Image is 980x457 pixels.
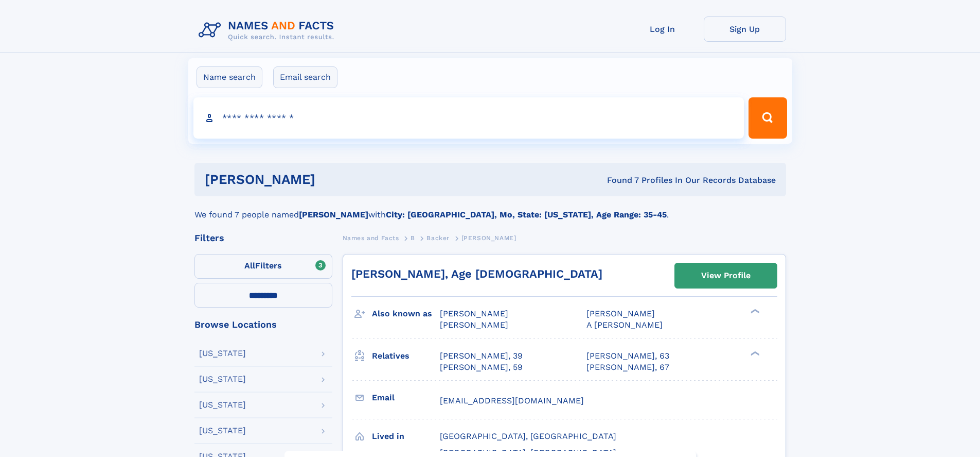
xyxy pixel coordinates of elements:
[386,210,667,219] b: City: [GEOGRAPHIC_DATA], Mo, State: [US_STATE], Age Range: 35-45
[749,97,787,139] button: Search Button
[194,16,343,44] img: Logo Names and Facts
[440,362,523,373] a: [PERSON_NAME], 59
[586,362,669,373] a: [PERSON_NAME], 67
[440,350,523,362] a: [PERSON_NAME], 39
[194,233,332,243] div: Filters
[299,210,368,219] b: [PERSON_NAME]
[704,16,786,42] a: Sign Up
[701,264,751,287] div: View Profile
[194,196,786,221] div: We found 7 people named with .
[199,375,246,383] div: [US_STATE]
[372,428,440,445] h3: Lived in
[273,66,337,88] label: Email search
[586,309,655,318] span: [PERSON_NAME]
[199,401,246,409] div: [US_STATE]
[197,66,262,88] label: Name search
[351,267,602,280] a: [PERSON_NAME], Age [DEMOGRAPHIC_DATA]
[372,389,440,407] h3: Email
[461,175,776,186] div: Found 7 Profiles In Our Records Database
[199,427,246,435] div: [US_STATE]
[440,431,616,441] span: [GEOGRAPHIC_DATA], [GEOGRAPHIC_DATA]
[199,349,246,358] div: [US_STATE]
[621,16,704,42] a: Log In
[440,309,508,318] span: [PERSON_NAME]
[372,347,440,365] h3: Relatives
[426,231,450,244] a: Backer
[343,231,399,244] a: Names and Facts
[675,263,777,288] a: View Profile
[205,173,461,186] h1: [PERSON_NAME]
[440,396,584,405] span: [EMAIL_ADDRESS][DOMAIN_NAME]
[586,350,669,362] a: [PERSON_NAME], 63
[748,350,760,357] div: ❯
[461,234,516,242] span: [PERSON_NAME]
[194,254,332,279] label: Filters
[411,231,415,244] a: B
[411,234,415,242] span: B
[372,305,440,323] h3: Also known as
[426,234,450,242] span: Backer
[586,320,663,330] span: A [PERSON_NAME]
[193,97,744,139] input: search input
[748,308,760,315] div: ❯
[440,320,508,330] span: [PERSON_NAME]
[194,320,332,329] div: Browse Locations
[244,261,255,270] span: All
